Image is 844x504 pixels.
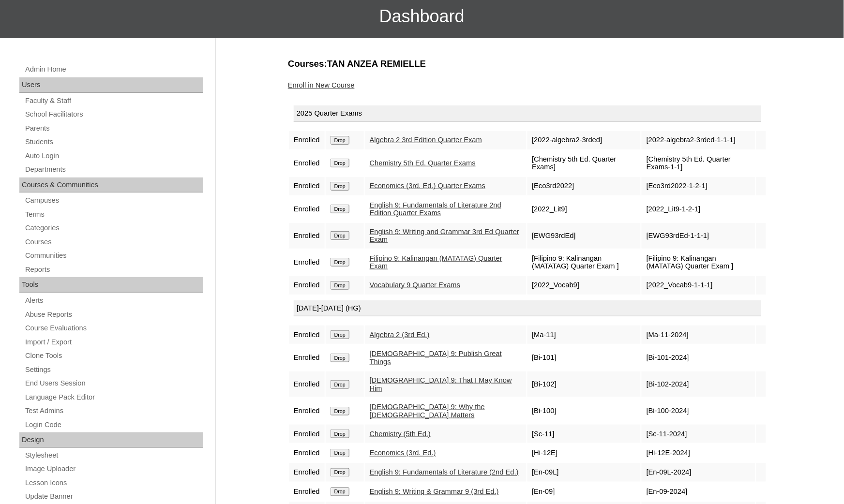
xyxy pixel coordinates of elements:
[24,264,203,276] a: Reports
[370,136,482,144] a: Algebra 2 3rd Edition Quarter Exam
[289,398,325,424] td: Enrolled
[289,177,325,195] td: Enrolled
[331,330,349,339] input: Drop
[24,295,203,307] a: Alerts
[370,449,436,457] a: Economics (3rd. Ed.)
[24,309,203,321] a: Abuse Reports
[24,477,203,489] a: Lesson Icons
[370,201,501,217] a: English 9: Fundamentals of Literature 2nd Edition Quarter Exams
[24,63,203,75] a: Admin Home
[331,380,349,389] input: Drop
[24,108,203,120] a: School Facilitators
[19,277,203,293] div: Tools
[527,371,641,397] td: [Bi-102]
[331,231,349,240] input: Drop
[527,483,641,501] td: [En-09]
[527,398,641,424] td: [Bi-100]
[24,122,203,134] a: Parents
[331,430,349,438] input: Drop
[288,58,767,70] h3: Courses:TAN ANZEA REMIELLE
[289,463,325,482] td: Enrolled
[289,250,325,275] td: Enrolled
[642,371,755,397] td: [Bi-102-2024]
[289,131,325,149] td: Enrolled
[289,223,325,249] td: Enrolled
[289,326,325,344] td: Enrolled
[331,281,349,290] input: Drop
[331,468,349,477] input: Drop
[370,159,476,167] a: Chemistry 5th Ed. Quarter Exams
[527,425,641,443] td: [Sc-11]
[289,276,325,295] td: Enrolled
[527,326,641,344] td: [Ma-11]
[642,463,755,482] td: [En-09L-2024]
[24,95,203,107] a: Faculty & Staff
[24,208,203,221] a: Terms
[642,425,755,443] td: [Sc-11-2024]
[24,364,203,376] a: Settings
[527,250,641,275] td: [Filipino 9: Kalinangan (MATATAG) Quarter Exam ]
[24,463,203,475] a: Image Uploader
[642,345,755,371] td: [Bi-101-2024]
[527,276,641,295] td: [2022_Vocab9]
[294,300,761,317] div: [DATE]-[DATE] (HG)
[642,250,755,275] td: [Filipino 9: Kalinangan (MATATAG) Quarter Exam ]
[642,483,755,501] td: [En-09-2024]
[289,196,325,222] td: Enrolled
[527,463,641,482] td: [En-09L]
[370,469,519,476] a: English 9: Fundamentals of Literature (2nd Ed.)
[370,182,485,190] a: Economics (3rd. Ed.) Quarter Exams
[24,405,203,417] a: Test Admins
[289,425,325,443] td: Enrolled
[294,105,761,122] div: 2025 Quarter Exams
[370,228,519,244] a: English 9: Writing and Grammar 3rd Ed Quarter Exam
[527,131,641,149] td: [2022-algebra2-3rded]
[24,450,203,462] a: Stylesheet
[24,236,203,248] a: Courses
[24,377,203,389] a: End Users Session
[24,419,203,431] a: Login Code
[642,444,755,462] td: [Hi-12E-2024]
[370,254,502,270] a: Filipino 9: Kalinangan (MATATAG) Quarter Exam
[24,350,203,362] a: Clone Tools
[24,163,203,176] a: Departments
[331,182,349,191] input: Drop
[370,281,460,289] a: Vocabulary 9 Quarter Exams
[24,322,203,334] a: Course Evaluations
[288,81,355,89] a: Enroll in New Course
[331,258,349,267] input: Drop
[642,326,755,344] td: [Ma-11-2024]
[370,403,485,419] a: [DEMOGRAPHIC_DATA] 9: Why the [DEMOGRAPHIC_DATA] Matters
[370,376,512,392] a: [DEMOGRAPHIC_DATA] 9: That I May Know Him
[19,432,203,448] div: Design
[24,491,203,503] a: Update Banner
[19,178,203,193] div: Courses & Communities
[289,371,325,397] td: Enrolled
[527,196,641,222] td: [2022_Lit9]
[527,177,641,195] td: [Eco3rd2022]
[331,354,349,362] input: Drop
[642,276,755,295] td: [2022_Vocab9-1-1-1]
[24,150,203,162] a: Auto Login
[642,177,755,195] td: [Eco3rd2022-1-2-1]
[527,223,641,249] td: [EWG93rdEd]
[24,222,203,234] a: Categories
[289,444,325,462] td: Enrolled
[24,250,203,262] a: Communities
[289,150,325,176] td: Enrolled
[331,159,349,167] input: Drop
[527,345,641,371] td: [Bi-101]
[642,150,755,176] td: [Chemistry 5th Ed. Quarter Exams-1-1]
[289,345,325,371] td: Enrolled
[24,336,203,348] a: Import / Export
[331,205,349,213] input: Drop
[370,350,502,366] a: [DEMOGRAPHIC_DATA] 9: Publish Great Things
[331,488,349,496] input: Drop
[331,449,349,458] input: Drop
[642,223,755,249] td: [EWG93rdEd-1-1-1]
[642,131,755,149] td: [2022-algebra2-3rded-1-1-1]
[370,331,430,339] a: Algebra 2 (3rd Ed.)
[527,150,641,176] td: [Chemistry 5th Ed. Quarter Exams]
[331,407,349,415] input: Drop
[642,196,755,222] td: [2022_Lit9-1-2-1]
